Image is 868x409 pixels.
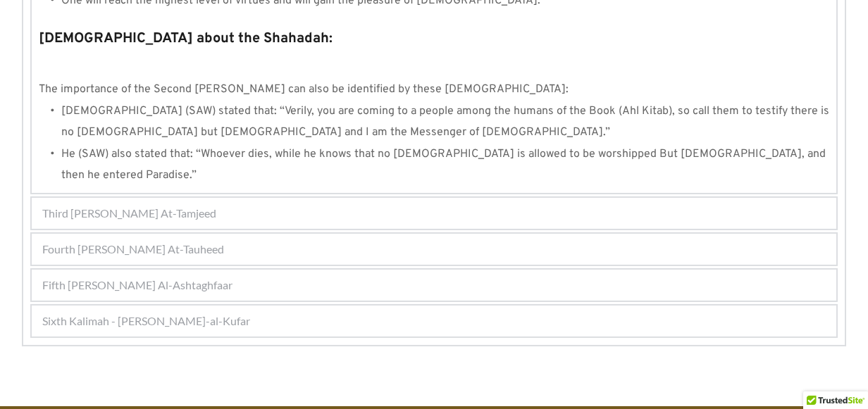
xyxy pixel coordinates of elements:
strong: [DEMOGRAPHIC_DATA] about the Shahadah: [39,30,333,48]
span: Third [PERSON_NAME] At-Tamjeed [42,205,216,222]
span: Fifth [PERSON_NAME] Al-Ashtaghfaar [42,277,232,294]
span: Fourth [PERSON_NAME] At-Tauheed [42,241,224,258]
span: The importance of the Second [PERSON_NAME] can also be identified by these [DEMOGRAPHIC_DATA]: [39,82,569,96]
span: Sixth Kalimah - [PERSON_NAME]-al-Kufar [42,313,250,329]
span: [DEMOGRAPHIC_DATA] (SAW) stated that: “Verily, you are coming to a people among the humans of the... [61,104,832,139]
span: He (SAW) also stated that: “Whoever dies, while he knows that no [DEMOGRAPHIC_DATA] is allowed to... [61,147,829,182]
